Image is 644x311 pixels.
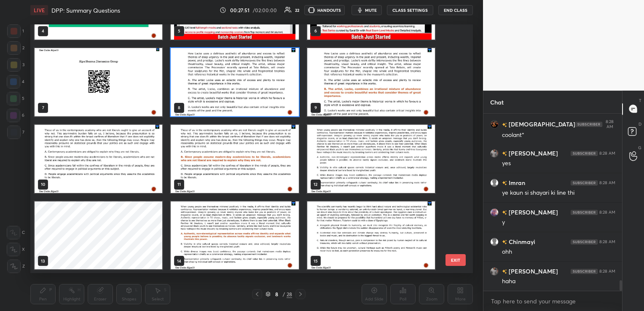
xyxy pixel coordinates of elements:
[571,150,598,155] img: 4P8fHbbgJtejmAAAAAElFTkSuQmCC
[502,210,507,215] img: no-rating-badge.077c3623.svg
[502,131,615,139] div: coolant*
[304,5,345,15] button: HANDOUTS
[272,292,281,297] div: 8
[599,180,615,185] div: 8:28 AM
[507,178,525,187] h6: Imran
[30,5,48,15] div: LIVE
[7,243,25,256] div: X
[171,201,298,269] img: 1756952484RDPXL5.pdf
[352,5,382,15] button: mute
[287,290,292,298] div: 28
[307,48,435,116] img: 1756952484RDPXL5.pdf
[490,149,499,157] img: 1b5f2bf2eb064e8cb2b3c3ebc66f1429.jpg
[507,120,575,129] h6: [DEMOGRAPHIC_DATA]
[490,178,499,187] img: default.png
[7,260,25,273] div: Z
[507,237,535,246] h6: Chinmayi
[7,41,24,55] div: 2
[490,120,499,129] img: 4a3b120ffd814cc69178cad0a9fb5dac.jpg
[507,267,558,276] h6: [PERSON_NAME]
[7,24,24,38] div: 1
[507,149,558,158] h6: [PERSON_NAME]
[638,145,641,151] p: G
[599,150,615,155] div: 8:28 AM
[30,24,458,273] div: grid
[502,159,615,168] div: yes
[502,218,615,227] div: y
[295,8,299,12] div: 22
[35,48,162,116] img: 1756952484RDPXL5.pdf
[490,237,499,246] img: default.png
[507,208,558,217] h6: [PERSON_NAME]
[571,268,598,273] img: 4P8fHbbgJtejmAAAAAElFTkSuQmCC
[599,239,615,244] div: 8:28 AM
[571,209,598,214] img: 4P8fHbbgJtejmAAAAAElFTkSuQmCC
[7,58,24,72] div: 3
[502,277,615,286] div: haha
[387,5,433,15] button: CLASS SETTINGS
[502,248,615,256] div: ohh
[599,209,615,214] div: 8:28 AM
[7,226,25,239] div: C
[604,119,615,129] div: 8:28 AM
[639,121,641,127] p: D
[502,181,507,185] img: no-rating-badge.077c3623.svg
[483,114,622,291] div: grid
[171,48,298,116] img: 1756952484RDPXL5.pdf
[7,126,24,139] div: 7
[502,189,615,197] div: ye kaun si shayari ki line thi
[502,151,507,156] img: no-rating-badge.077c3623.svg
[438,5,473,15] button: End Class
[502,269,507,274] img: no-rating-badge.077c3623.svg
[575,122,602,127] img: 4P8fHbbgJtejmAAAAAElFTkSuQmCC
[7,75,24,88] div: 4
[445,254,466,266] button: EXIT
[571,180,598,185] img: 4P8fHbbgJtejmAAAAAElFTkSuQmCC
[51,6,120,14] h4: DPP: Summary Questions
[365,7,377,13] span: mute
[7,109,24,122] div: 6
[307,124,435,193] img: 1756952484RDPXL5.pdf
[171,124,298,193] img: 1756952484RDPXL5.pdf
[483,91,510,113] p: Chat
[639,97,641,104] p: T
[282,292,285,297] div: /
[490,208,499,216] img: f469440e33f94c0c91344d5299d8e464.jpg
[599,268,615,273] div: 8:28 AM
[502,122,507,127] img: no-rating-badge.077c3623.svg
[490,267,499,275] img: 1b5f2bf2eb064e8cb2b3c3ebc66f1429.jpg
[571,239,598,244] img: 4P8fHbbgJtejmAAAAAElFTkSuQmCC
[502,240,507,244] img: no-rating-badge.077c3623.svg
[7,92,24,105] div: 5
[35,124,162,193] img: 1756952484RDPXL5.pdf
[307,201,435,269] img: 1756952484RDPXL5.pdf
